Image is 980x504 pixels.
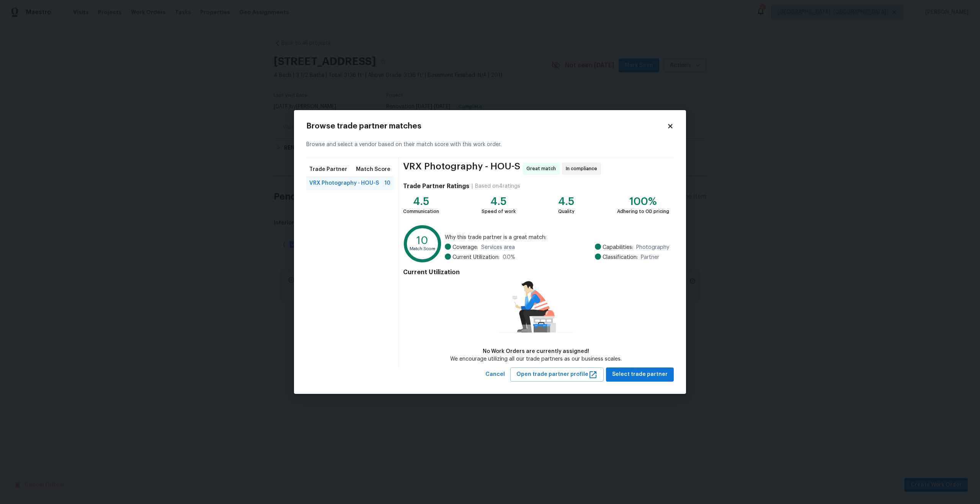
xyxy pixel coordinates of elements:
[603,254,638,261] span: Classification:
[558,208,575,215] div: Quality
[475,182,520,190] div: Based on 4 ratings
[482,367,508,382] button: Cancel
[452,244,478,251] span: Coverage:
[403,268,669,276] h4: Current Utilization
[384,179,390,187] span: 10
[617,198,669,205] div: 100%
[516,370,598,379] span: Open trade partner profile
[416,235,428,246] text: 10
[445,234,669,241] span: Why this trade partner is a great match:
[309,179,379,187] span: VRX Photography - HOU-S
[558,198,575,205] div: 4.5
[450,355,622,363] div: We encourage utilizing all our trade partners as our business scales.
[450,348,622,355] div: No Work Orders are currently assigned!
[603,244,633,251] span: Capabilities:
[482,208,516,215] div: Speed of work
[306,122,667,130] h2: Browse trade partner matches
[403,198,439,205] div: 4.5
[617,208,669,215] div: Adhering to OD pricing
[606,367,674,382] button: Select trade partner
[566,165,600,172] span: In compliance
[403,208,439,215] div: Communication
[309,166,347,173] span: Trade Partner
[306,132,674,158] div: Browse and select a vendor based on their match score with this work order.
[641,254,659,261] span: Partner
[356,166,390,173] span: Match Score
[469,182,475,190] div: |
[481,244,515,251] span: Services area
[482,198,516,205] div: 4.5
[410,247,435,251] text: Match Score
[503,254,515,261] span: 0.0 %
[403,182,469,190] h4: Trade Partner Ratings
[485,370,505,379] span: Cancel
[526,165,559,172] span: Great match
[612,370,668,379] span: Select trade partner
[403,163,520,175] span: VRX Photography - HOU-S
[452,254,500,261] span: Current Utilization:
[636,244,669,251] span: Photography
[510,367,604,382] button: Open trade partner profile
